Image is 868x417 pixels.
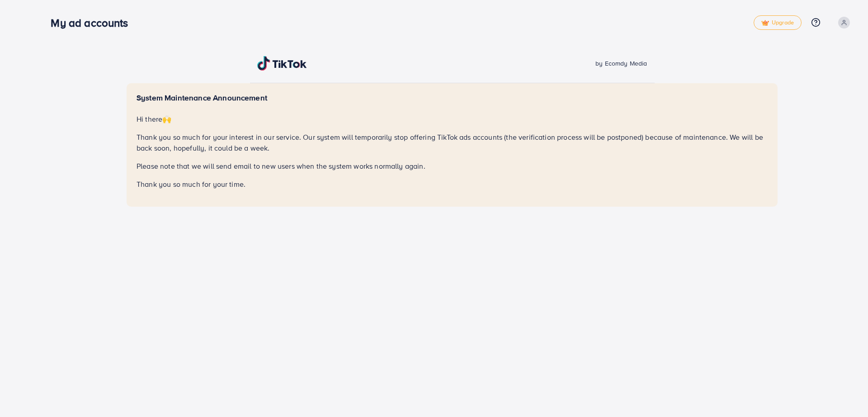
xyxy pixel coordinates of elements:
p: Thank you so much for your interest in our service. Our system will temporarily stop offering Tik... [137,132,768,153]
p: Thank you so much for your time. [137,179,768,190]
img: TikTok [257,56,307,71]
img: tick [761,20,769,26]
p: Hi there [137,114,768,124]
a: tickUpgrade [754,15,802,30]
span: Upgrade [761,19,794,26]
h5: System Maintenance Announcement [137,93,768,103]
h3: My ad accounts [51,16,135,29]
span: 🙌 [162,114,171,124]
p: Please note that we will send email to new users when the system works normally again. [137,161,768,171]
span: by Ecomdy Media [595,59,647,68]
